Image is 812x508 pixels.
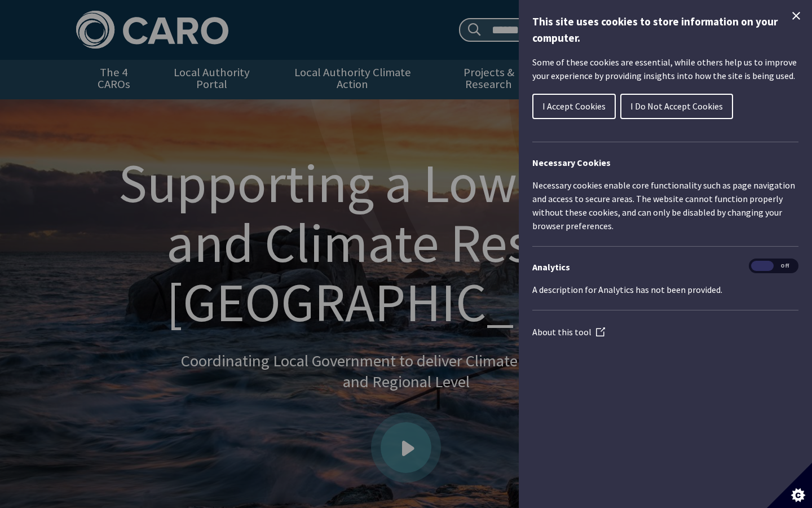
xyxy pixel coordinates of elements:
span: On [751,261,774,271]
h3: Analytics [532,260,798,274]
button: Close Cookie Control [789,9,803,23]
button: Set cookie preferences [767,463,812,508]
button: I Do Not Accept Cookies [620,94,733,119]
h1: This site uses cookies to store information on your computer. [532,14,798,46]
span: I Accept Cookies [542,100,606,112]
span: I Do Not Accept Cookies [630,100,723,112]
p: A description for Analytics has not been provided. [532,283,798,296]
h2: Necessary Cookies [532,156,798,169]
p: Necessary cookies enable core functionality such as page navigation and access to secure areas. T... [532,178,798,233]
a: About this tool [532,326,605,338]
p: Some of these cookies are essential, while others help us to improve your experience by providing... [532,55,798,82]
span: Off [774,261,796,271]
button: I Accept Cookies [532,94,616,119]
